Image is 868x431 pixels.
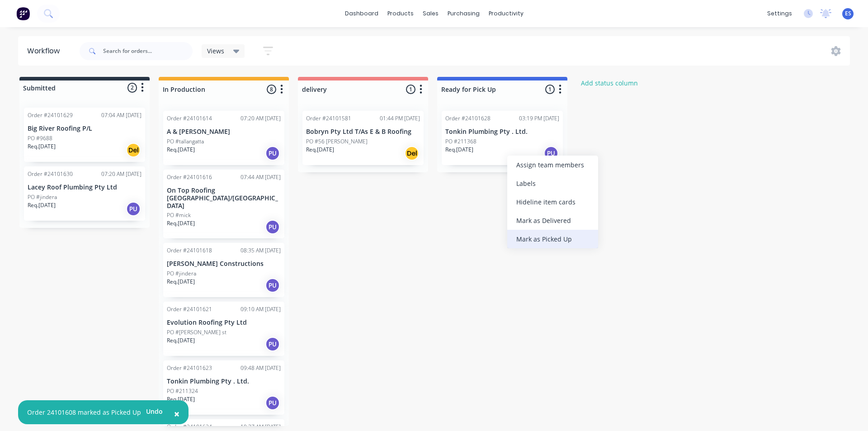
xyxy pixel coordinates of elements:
[763,7,797,20] div: settings
[207,46,224,56] span: Views
[165,403,189,425] button: Close
[445,137,476,146] p: PO #211368
[507,230,598,248] div: Mark as Picked Up
[445,128,559,136] p: Tonkin Plumbing Pty . Ltd.
[507,156,598,174] div: Assign team members
[265,278,280,293] div: PU
[306,128,420,136] p: Bobryn Pty Ltd T/As E & B Roofing
[302,111,424,165] div: Order #2410158101:44 PM [DATE]Bobryn Pty Ltd T/As E & B RoofingPO #56 [PERSON_NAME]Req.[DATE]Del
[103,42,193,60] input: Search for orders...
[141,405,168,418] button: Undo
[167,211,191,219] p: PO #mick
[167,270,196,278] p: PO #jindera
[163,170,284,238] div: Order #2410161607:44 AM [DATE]On Top Roofing [GEOGRAPHIC_DATA]/[GEOGRAPHIC_DATA]PO #mickReq.[DATE]PU
[28,142,56,151] p: Req. [DATE]
[28,111,73,119] div: Order #24101629
[167,387,198,395] p: PO #211324
[241,305,281,313] div: 09:10 AM [DATE]
[519,114,559,123] div: 03:19 PM [DATE]
[167,319,281,327] p: Evolution Roofing Pty Ltd
[241,423,281,431] div: 10:37 AM [DATE]
[126,202,141,216] div: PU
[167,128,281,136] p: A & [PERSON_NAME]
[241,173,281,181] div: 07:44 AM [DATE]
[167,378,281,385] p: Tonkin Plumbing Pty . Ltd.
[167,187,281,209] p: On Top Roofing [GEOGRAPHIC_DATA]/[GEOGRAPHIC_DATA]
[167,114,212,123] div: Order #24101614
[507,174,598,193] div: Labels
[507,211,598,230] div: Mark as Delivered
[101,170,142,178] div: 07:20 AM [DATE]
[167,219,195,227] p: Req. [DATE]
[24,166,145,221] div: Order #2410163007:20 AM [DATE]Lacey Roof Plumbing Pty LtdPO #jinderaReq.[DATE]PU
[27,407,141,417] div: Order 24101608 marked as Picked Up
[167,336,195,345] p: Req. [DATE]
[167,246,212,255] div: Order #24101618
[340,7,383,20] a: dashboard
[265,337,280,351] div: PU
[484,7,528,20] div: productivity
[265,396,280,410] div: PU
[544,146,558,161] div: PU
[126,143,141,157] div: Del
[405,146,419,161] div: Del
[241,364,281,372] div: 09:48 AM [DATE]
[443,7,484,20] div: purchasing
[101,111,142,119] div: 07:04 AM [DATE]
[28,134,52,142] p: PO #9688
[163,111,284,165] div: Order #2410161407:20 AM [DATE]A & [PERSON_NAME]PO #tallangattaReq.[DATE]PU
[167,173,212,181] div: Order #24101616
[167,364,212,372] div: Order #24101623
[167,137,204,146] p: PO #tallangatta
[28,170,73,178] div: Order #24101630
[445,114,491,123] div: Order #24101628
[28,125,142,133] p: Big River Roofing P/L
[167,260,281,268] p: [PERSON_NAME] Constructions
[174,407,179,420] span: ×
[507,193,598,211] div: Hide line item cards
[167,328,226,336] p: PO #[PERSON_NAME] st
[163,360,284,415] div: Order #2410162309:48 AM [DATE]Tonkin Plumbing Pty . Ltd.PO #211324Req.[DATE]PU
[24,108,145,162] div: Order #2410162907:04 AM [DATE]Big River Roofing P/LPO #9688Req.[DATE]Del
[241,246,281,255] div: 08:35 AM [DATE]
[163,243,284,297] div: Order #2410161808:35 AM [DATE][PERSON_NAME] ConstructionsPO #jinderaReq.[DATE]PU
[167,278,195,286] p: Req. [DATE]
[163,302,284,356] div: Order #2410162109:10 AM [DATE]Evolution Roofing Pty LtdPO #[PERSON_NAME] stReq.[DATE]PU
[306,114,351,123] div: Order #24101581
[265,146,280,161] div: PU
[383,7,418,20] div: products
[265,220,280,234] div: PU
[845,9,851,18] span: ES
[576,77,643,89] button: Add status column
[167,305,212,313] div: Order #24101621
[306,146,334,154] p: Req. [DATE]
[442,111,563,165] div: Order #2410162803:19 PM [DATE]Tonkin Plumbing Pty . Ltd.PO #211368Req.[DATE]PU
[418,7,443,20] div: sales
[380,114,420,123] div: 01:44 PM [DATE]
[167,423,212,431] div: Order #24101624
[167,395,195,403] p: Req. [DATE]
[445,146,473,154] p: Req. [DATE]
[28,193,57,201] p: PO #jindera
[241,114,281,123] div: 07:20 AM [DATE]
[28,201,56,209] p: Req. [DATE]
[167,146,195,154] p: Req. [DATE]
[306,137,368,146] p: PO #56 [PERSON_NAME]
[16,7,30,20] img: Factory
[28,184,142,191] p: Lacey Roof Plumbing Pty Ltd
[27,46,64,57] div: Workflow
